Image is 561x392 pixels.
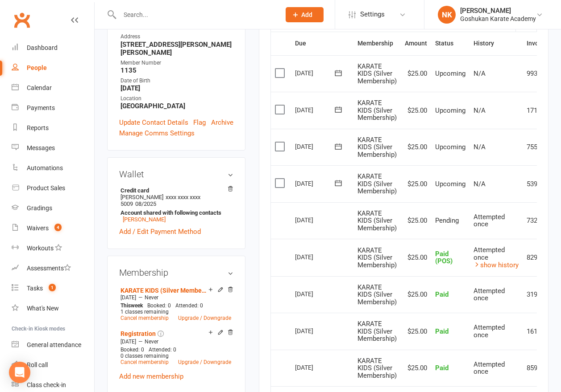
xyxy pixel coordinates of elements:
[523,313,556,350] td: 1612970
[118,294,233,301] div: —
[523,32,556,55] th: Invoice #
[9,362,30,383] div: Open Intercom Messenger
[11,9,33,31] a: Clubworx
[295,250,336,264] div: [DATE]
[119,372,183,380] a: Add new membership
[121,330,156,337] a: Registration
[357,320,397,343] span: KARATE KIDS (Silver Membership)
[357,136,397,159] span: KARATE KIDS (Silver Membership)
[147,302,171,309] span: Booked: 0
[12,158,94,178] a: Automations
[431,32,470,55] th: Status
[27,184,65,192] div: Product Sales
[295,213,336,227] div: [DATE]
[121,309,169,315] span: 1 classes remaining
[474,323,505,339] span: Attempted once
[178,315,231,321] a: Upgrade / Downgrade
[401,55,431,92] td: $25.00
[357,62,397,85] span: KARATE KIDS (Silver Membership)
[523,165,556,202] td: 5397788
[54,224,62,231] span: 4
[121,347,144,353] span: Booked: 0
[435,364,449,372] span: Paid
[145,339,158,345] span: Never
[360,4,385,24] span: Settings
[12,118,94,138] a: Reports
[353,32,401,55] th: Membership
[401,313,431,350] td: $25.00
[435,327,449,335] span: Paid
[301,11,312,18] span: Add
[121,77,233,85] div: Date of Birth
[149,347,176,353] span: Attended: 0
[12,58,94,78] a: People
[121,359,169,365] a: Cancel membership
[119,117,188,128] a: Update Contact Details
[27,44,58,51] div: Dashboard
[12,198,94,218] a: Gradings
[119,268,233,278] h3: Membership
[357,172,397,195] span: KARATE KIDS (Silver Membership)
[523,202,556,239] td: 7325600
[27,305,59,312] div: What's New
[295,324,336,338] div: [DATE]
[401,350,431,387] td: $25.00
[295,139,336,153] div: [DATE]
[121,287,208,294] a: KARATE KIDS (Silver Membership)
[357,99,397,122] span: KARATE KIDS (Silver Membership)
[438,6,456,24] div: NK
[460,7,536,15] div: [PERSON_NAME]
[27,64,47,71] div: People
[27,265,71,272] div: Assessments
[295,66,336,80] div: [DATE]
[12,38,94,58] a: Dashboard
[119,128,195,139] a: Manage Comms Settings
[121,41,233,57] strong: [STREET_ADDRESS][PERSON_NAME][PERSON_NAME]
[474,213,505,229] span: Attempted once
[474,246,505,261] span: Attempted once
[435,69,465,78] span: Upcoming
[118,302,145,309] div: week
[27,245,54,252] div: Workouts
[119,186,233,224] li: [PERSON_NAME]
[121,59,233,67] div: Member Number
[117,8,274,21] input: Search...
[474,69,486,78] span: N/A
[121,339,136,345] span: [DATE]
[121,353,169,359] span: 0 classes remaining
[291,32,353,55] th: Due
[401,202,431,239] td: $25.00
[121,302,131,309] span: This
[523,92,556,129] td: 1712161
[121,209,229,216] strong: Account shared with following contacts
[357,246,397,269] span: KARATE KIDS (Silver Membership)
[435,290,449,298] span: Paid
[435,250,453,265] span: Paid (POS)
[474,106,486,114] span: N/A
[12,278,94,298] a: Tasks 1
[470,32,523,55] th: History
[435,216,459,225] span: Pending
[12,238,94,258] a: Workouts
[474,180,486,188] span: N/A
[121,294,136,301] span: [DATE]
[145,294,158,301] span: Never
[474,261,519,269] a: show history
[123,216,166,223] a: [PERSON_NAME]
[119,169,233,179] h3: Wallet
[401,276,431,313] td: $25.00
[286,7,324,22] button: Add
[460,15,536,23] div: Goshukan Karate Academy
[121,66,233,74] strong: 1135
[435,106,465,114] span: Upcoming
[295,360,336,374] div: [DATE]
[49,284,56,291] span: 1
[295,103,336,117] div: [DATE]
[12,218,94,238] a: Waivers 4
[523,55,556,92] td: 9934454
[523,129,556,166] td: 7555425
[435,180,465,188] span: Upcoming
[474,287,505,302] span: Attempted once
[135,200,156,207] span: 08/2025
[27,361,48,368] div: Roll call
